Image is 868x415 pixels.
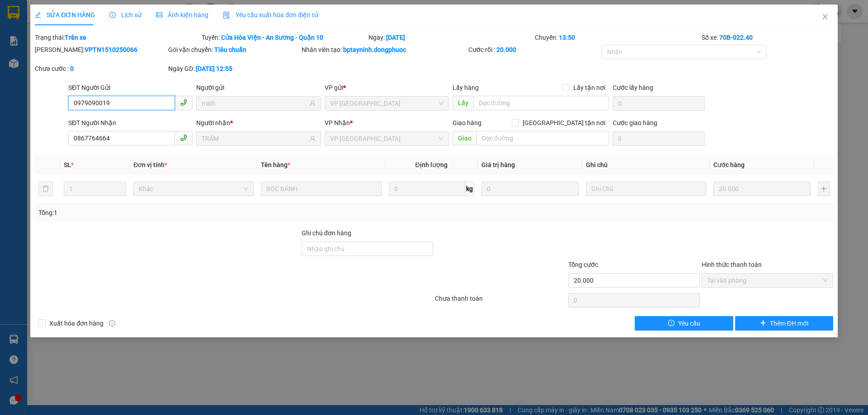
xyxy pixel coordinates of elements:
[156,11,208,19] span: Ảnh kiện hàng
[309,100,316,107] span: user
[168,64,300,74] div: Ngày GD:
[223,12,230,19] img: icon
[735,316,833,331] button: plusThêm ĐH mới
[613,84,653,91] label: Cước lấy hàng
[261,182,381,196] input: VD: Bàn, Ghế
[221,34,323,41] b: Cửa Hòa Viện - An Sương - Quận 10
[109,320,115,326] span: info-circle
[201,33,368,42] div: Tuyến:
[481,161,515,168] span: Giá trị hàng
[38,208,335,218] div: Tổng: 1
[223,11,318,19] span: Yêu cầu xuất hóa đơn điện tử
[180,134,187,141] span: phone
[38,182,53,196] button: delete
[85,46,137,53] b: VPTN1510250066
[713,182,811,196] input: 0
[434,294,567,309] div: Chưa thanh toán
[586,182,706,196] input: Ghi Chú
[343,46,406,53] b: bptayninh.dongphuoc
[635,316,733,331] button: exclamation-circleYêu cầu
[35,45,166,55] div: [PERSON_NAME]:
[202,98,307,108] input: Tên người gửi
[139,182,248,196] span: Khác
[330,97,443,110] span: VP Tây Ninh
[156,12,162,18] span: picture
[534,33,701,42] div: Chuyến:
[453,131,476,145] span: Giao
[465,182,474,196] span: kg
[68,118,193,128] div: SĐT Người Nhận
[261,161,290,168] span: Tên hàng
[453,84,479,91] span: Lấy hàng
[812,5,838,30] button: Close
[109,11,142,19] span: Lịch sử
[386,34,405,41] b: [DATE]
[496,46,516,53] b: 20.000
[668,320,675,327] span: exclamation-circle
[302,45,467,55] div: Nhân viên tạo:
[180,99,187,106] span: phone
[196,118,321,128] div: Người nhận
[133,161,167,168] span: Đơn vị tính
[64,161,71,168] span: SL
[35,12,41,18] span: edit
[325,83,449,93] div: VP gửi
[196,83,321,93] div: Người gửi
[302,242,433,256] input: Ghi chú đơn hàng
[613,131,705,146] input: Cước giao hàng
[34,33,201,42] div: Trạng thái:
[678,318,700,328] span: Yêu cầu
[325,119,350,126] span: VP Nhận
[582,156,710,174] th: Ghi chú
[760,320,766,327] span: plus
[214,46,246,53] b: Tiêu chuẩn
[818,182,830,196] button: plus
[476,131,609,145] input: Dọc đường
[65,34,86,41] b: Trên xe
[713,161,745,168] span: Cước hàng
[770,318,808,328] span: Thêm ĐH mới
[368,33,534,42] div: Ngày:
[453,96,473,110] span: Lấy
[415,161,448,168] span: Định lượng
[481,182,579,196] input: 0
[309,135,316,142] span: user
[707,274,828,287] span: Tại văn phòng
[109,12,116,18] span: clock-circle
[202,134,307,144] input: Tên người nhận
[68,83,193,93] div: SĐT Người Gửi
[302,229,351,237] label: Ghi chú đơn hàng
[70,65,74,72] b: 0
[701,33,834,42] div: Số xe:
[196,65,232,72] b: [DATE] 12:55
[519,118,609,128] span: [GEOGRAPHIC_DATA] tận nơi
[453,119,481,126] span: Giao hàng
[570,83,609,93] span: Lấy tận nơi
[46,318,107,328] span: Xuất hóa đơn hàng
[702,261,762,268] label: Hình thức thanh toán
[330,132,443,145] span: VP Phước Đông
[35,11,95,19] span: SỬA ĐƠN HÀNG
[473,96,609,110] input: Dọc đường
[719,34,753,41] b: 70B-022.40
[821,13,829,20] span: close
[468,45,600,55] div: Cước rồi :
[559,34,575,41] b: 13:50
[168,45,300,55] div: Gói vận chuyển:
[35,64,166,74] div: Chưa cước :
[568,261,598,268] span: Tổng cước
[613,119,657,126] label: Cước giao hàng
[613,96,705,111] input: Cước lấy hàng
